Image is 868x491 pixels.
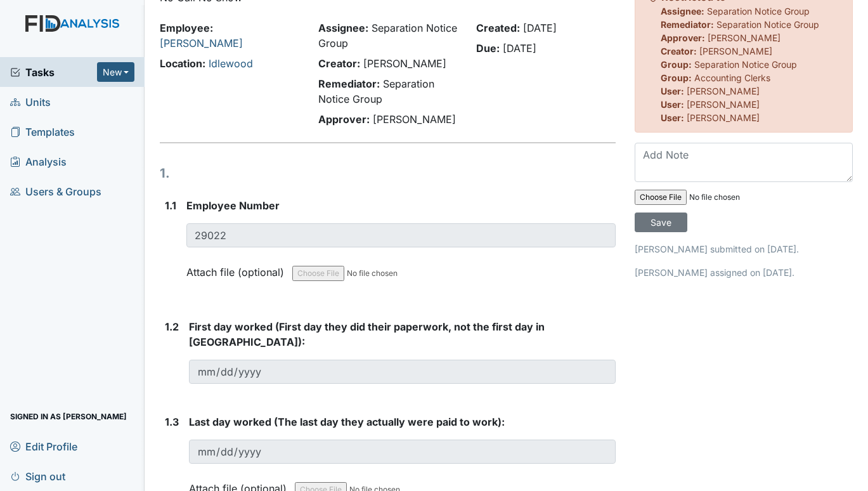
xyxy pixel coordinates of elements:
span: Units [10,92,51,112]
span: Separation Notice Group [707,6,810,16]
strong: Due: [476,42,500,55]
span: Separation Notice Group [318,22,457,49]
strong: Creator: [318,57,360,70]
span: Employee Number [186,199,280,212]
strong: Remediator: [661,19,714,30]
span: Sign out [10,466,65,486]
span: Edit Profile [10,436,77,456]
label: 1.2 [165,319,179,334]
span: [DATE] [503,42,536,55]
span: First day worked (First day they did their paperwork, not the first day in [GEOGRAPHIC_DATA]): [189,320,545,348]
strong: User: [661,86,684,96]
span: [PERSON_NAME] [687,86,760,96]
span: [PERSON_NAME] [373,113,456,126]
strong: Approver: [318,113,370,126]
span: Analysis [10,152,67,171]
strong: Creator: [661,46,697,56]
strong: Approver: [661,32,705,43]
span: [PERSON_NAME] [687,112,760,123]
p: [PERSON_NAME] assigned on [DATE]. [635,266,853,279]
a: Idlewood [209,57,253,70]
strong: Assignee: [318,22,368,34]
a: [PERSON_NAME] [160,37,243,49]
label: 1.3 [165,414,179,429]
span: Accounting Clerks [694,72,770,83]
strong: Group: [661,72,692,83]
strong: Remediator: [318,77,380,90]
span: [DATE] [523,22,557,34]
span: Last day worked (The last day they actually were paid to work): [189,416,505,428]
button: New [97,62,135,82]
span: Separation Notice Group [694,59,797,70]
span: [PERSON_NAME] [363,57,446,70]
strong: Created: [476,22,520,34]
span: [PERSON_NAME] [687,99,760,110]
strong: Location: [160,57,205,70]
span: Templates [10,122,75,141]
input: Save [635,213,687,232]
label: Attach file (optional) [186,258,289,280]
span: Signed in as [PERSON_NAME] [10,407,127,426]
strong: Group: [661,59,692,70]
span: [PERSON_NAME] [708,32,781,43]
p: [PERSON_NAME] submitted on [DATE]. [635,242,853,256]
span: Users & Groups [10,181,101,201]
span: [PERSON_NAME] [699,46,772,56]
strong: Assignee: [661,6,704,16]
span: Separation Notice Group [716,19,819,30]
strong: User: [661,99,684,110]
label: 1.1 [165,198,176,213]
h1: 1. [160,164,616,183]
strong: User: [661,112,684,123]
a: Tasks [10,65,97,80]
strong: Employee: [160,22,213,34]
